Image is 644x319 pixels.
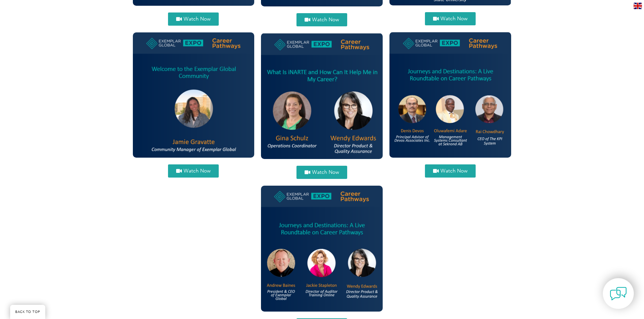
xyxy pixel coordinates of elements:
[168,12,219,26] a: Watch Now
[610,285,627,302] img: contact-chat.png
[425,12,476,25] a: Watch Now
[440,168,468,174] span: Watch Now
[184,168,211,174] span: Watch Now
[168,164,219,178] a: Watch Now
[296,13,347,26] a: Watch Now
[440,16,468,21] span: Watch Now
[133,32,255,158] img: jamie
[296,166,347,179] a: Watch Now
[634,3,642,9] img: en
[312,170,339,175] span: Watch Now
[425,164,476,178] a: Watch Now
[184,17,211,22] span: Watch Now
[261,33,383,159] img: gina and wendy
[10,305,45,319] a: BACK TO TOP
[312,17,339,22] span: Watch Now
